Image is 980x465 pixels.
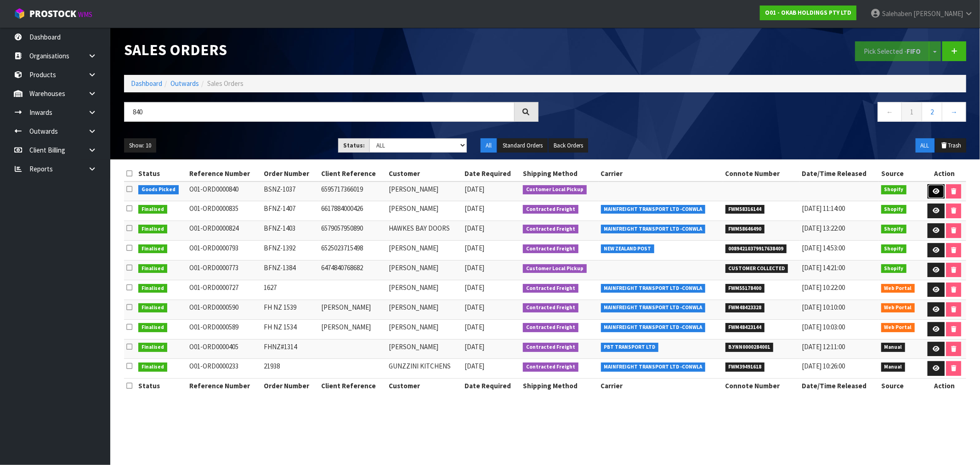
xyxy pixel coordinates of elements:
[765,9,851,17] strong: O01 - OKAB HOLDINGS PTY LTD
[261,339,318,359] td: FHNZ#1314
[913,9,963,18] span: [PERSON_NAME]
[881,225,907,234] span: Shopify
[187,379,261,393] th: Reference Number
[601,343,659,352] span: PBT TRANSPORT LTD
[521,166,598,181] th: Shipping Method
[523,225,578,234] span: Contracted Freight
[131,79,162,88] a: Dashboard
[881,205,907,214] span: Shopify
[601,244,655,254] span: NEW ZEALAND POST
[261,260,318,280] td: BFNZ-1384
[187,166,261,181] th: Reference Number
[901,102,922,122] a: 1
[386,300,462,319] td: [PERSON_NAME]
[723,166,800,181] th: Connote Number
[942,102,966,122] a: →
[523,323,578,332] span: Contracted Freight
[386,339,462,359] td: [PERSON_NAME]
[319,201,386,221] td: 6617884000426
[319,240,386,260] td: 6525023715498
[138,225,167,234] span: Finalised
[261,181,318,201] td: BSNZ-1037
[723,379,800,393] th: Connote Number
[465,362,484,370] span: [DATE]
[802,244,845,252] span: [DATE] 14:53:00
[601,363,706,372] span: MAINFREIGHT TRANSPORT LTD -CONWLA
[601,303,706,312] span: MAINFREIGHT TRANSPORT LTD -CONWLA
[465,283,484,292] span: [DATE]
[386,166,462,181] th: Customer
[855,41,929,61] button: Pick Selected -FIFO
[136,166,187,181] th: Status
[521,379,598,393] th: Shipping Method
[138,264,167,273] span: Finalised
[523,343,578,352] span: Contracted Freight
[136,379,187,393] th: Status
[187,260,261,280] td: O01-ORD0000773
[725,244,787,254] span: 00894210379917638409
[261,319,318,339] td: FH NZ 1534
[465,244,484,252] span: [DATE]
[802,342,845,351] span: [DATE] 12:11:00
[386,280,462,300] td: [PERSON_NAME]
[802,303,845,312] span: [DATE] 10:10:00
[261,201,318,221] td: BFNZ-1407
[124,41,538,58] h1: Sales Orders
[935,138,966,153] button: Trash
[124,102,515,122] input: Search sales orders
[599,379,723,393] th: Carrier
[523,185,587,194] span: Customer Local Pickup
[386,319,462,339] td: [PERSON_NAME]
[523,244,578,254] span: Contracted Freight
[523,264,587,273] span: Customer Local Pickup
[802,204,845,213] span: [DATE] 11:14:00
[386,260,462,280] td: [PERSON_NAME]
[800,379,879,393] th: Date/Time Released
[881,284,915,293] span: Web Portal
[906,47,921,56] strong: FIFO
[881,323,915,332] span: Web Portal
[465,342,484,351] span: [DATE]
[187,319,261,339] td: O01-ORD0000589
[138,323,167,332] span: Finalised
[465,224,484,232] span: [DATE]
[760,6,856,20] a: O01 - OKAB HOLDINGS PTY LTD
[261,240,318,260] td: BFNZ-1392
[725,323,765,332] span: FWM48423144
[523,284,578,293] span: Contracted Freight
[599,166,723,181] th: Carrier
[187,359,261,379] td: O01-ORD0000233
[922,102,942,122] a: 2
[138,343,167,352] span: Finalised
[881,303,915,312] span: Web Portal
[916,138,935,153] button: ALL
[187,221,261,241] td: O01-ORD0000824
[879,379,923,393] th: Source
[601,323,706,332] span: MAINFREIGHT TRANSPORT LTD -CONWLA
[881,185,907,194] span: Shopify
[261,379,318,393] th: Order Number
[802,224,845,232] span: [DATE] 13:22:00
[881,343,906,352] span: Manual
[802,323,845,331] span: [DATE] 10:03:00
[523,205,578,214] span: Contracted Freight
[138,185,179,194] span: Goods Picked
[802,362,845,370] span: [DATE] 10:26:00
[343,142,365,149] strong: Status:
[138,284,167,293] span: Finalised
[187,201,261,221] td: O01-ORD0000835
[481,138,497,153] button: All
[138,363,167,372] span: Finalised
[879,166,923,181] th: Source
[261,166,318,181] th: Order Number
[465,204,484,213] span: [DATE]
[878,102,902,122] a: ←
[261,300,318,319] td: FH NZ 1539
[465,185,484,193] span: [DATE]
[319,260,386,280] td: 6474840768682
[386,201,462,221] td: [PERSON_NAME]
[923,379,966,393] th: Action
[725,225,765,234] span: FWM58646490
[319,166,386,181] th: Client Reference
[725,343,774,352] span: B.YNN0000284001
